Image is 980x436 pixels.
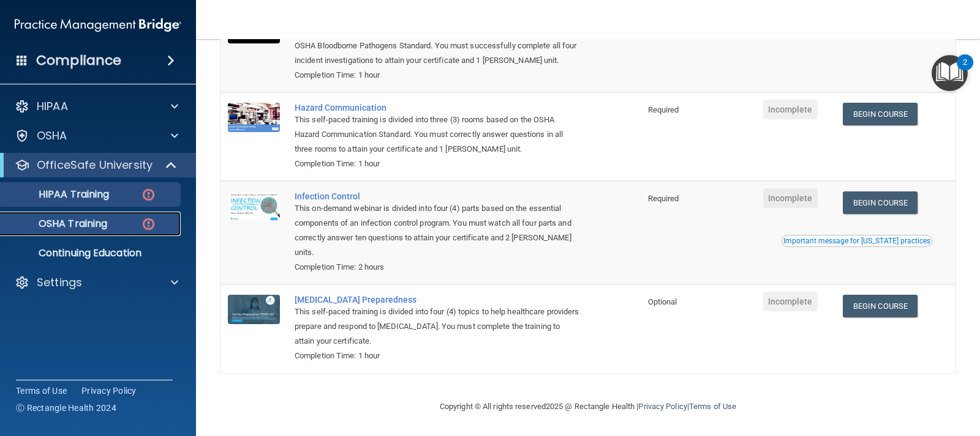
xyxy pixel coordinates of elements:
[15,275,178,290] a: Settings
[295,191,579,201] a: Infection Control
[15,99,178,114] a: HIPAA
[295,201,579,260] div: This on-demand webinar is divided into four (4) parts based on the essential components of an inf...
[638,402,687,411] a: Privacy Policy
[37,128,67,143] p: OSHA
[648,105,679,114] span: Required
[16,402,116,414] span: Ⓒ Rectangle Health 2024
[141,216,156,232] img: danger-circle.6113f641.png
[37,158,153,172] p: OfficeSafe University
[8,247,175,259] p: Continuing Education
[15,13,181,37] img: PMB logo
[81,385,137,397] a: Privacy Policy
[295,113,579,157] div: This self-paced training is divided into three (3) rooms based on the OSHA Hazard Communication S...
[8,188,109,201] p: HIPAA Training
[37,275,82,290] p: Settings
[763,100,818,119] span: Incomplete
[16,385,67,397] a: Terms of Use
[295,349,579,363] div: Completion Time: 1 hour
[15,128,178,143] a: OSHA
[295,24,579,68] div: This self-paced training is divided into four (4) exposure incidents based on the OSHA Bloodborne...
[932,55,968,91] button: Open Resource Center, 2 new notifications
[364,387,812,426] div: Copyright © All rights reserved 2025 @ Rectangle Health | |
[15,158,178,172] a: OfficeSafe University
[37,99,68,114] p: HIPAA
[141,187,156,202] img: danger-circle.6113f641.png
[295,295,579,305] a: [MEDICAL_DATA] Preparedness
[295,103,579,113] a: Hazard Communication
[763,292,818,311] span: Incomplete
[295,68,579,83] div: Completion Time: 1 hour
[689,402,736,411] a: Terms of Use
[648,194,679,203] span: Required
[963,62,967,78] div: 2
[36,52,121,69] h4: Compliance
[295,157,579,171] div: Completion Time: 1 hour
[843,103,918,125] a: Begin Course
[843,295,918,317] a: Begin Course
[763,188,818,208] span: Incomplete
[843,191,918,214] a: Begin Course
[782,235,932,247] button: Read this if you are a dental practitioner in the state of CA
[783,237,930,245] div: Important message for [US_STATE] practices
[295,260,579,275] div: Completion Time: 2 hours
[8,218,107,230] p: OSHA Training
[768,366,965,415] iframe: Drift Widget Chat Controller
[295,305,579,349] div: This self-paced training is divided into four (4) topics to help healthcare providers prepare and...
[648,297,677,306] span: Optional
